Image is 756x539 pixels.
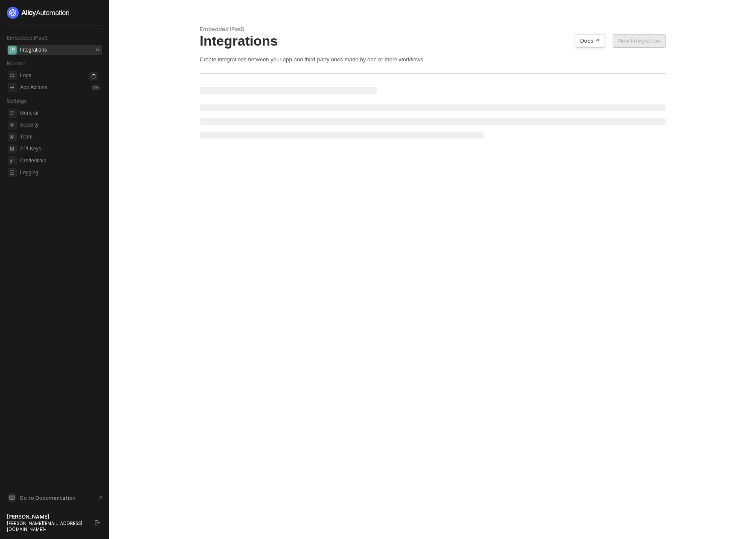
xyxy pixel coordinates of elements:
span: Monitor [7,60,26,66]
span: API Keys [20,144,100,154]
span: team [8,133,17,141]
div: Create integrations between your app and third-party ones made by one or more workflows. [200,56,666,63]
span: security [8,121,17,130]
span: icon-loader [89,72,98,81]
div: 0 [95,46,100,53]
span: Embedded iPaaS [7,35,48,41]
button: New Integration [613,34,666,48]
div: Logs [20,72,31,79]
span: Logging [20,167,100,178]
div: Embedded iPaaS [200,26,666,33]
div: Integrations [200,33,666,49]
span: logging [8,168,17,177]
span: documentation [8,493,16,502]
img: logo [7,7,70,19]
span: credentials [8,156,17,165]
a: Knowledge Base [7,493,102,503]
span: logout [95,520,100,525]
div: [PERSON_NAME][EMAIL_ADDRESS][DOMAIN_NAME] • [7,520,87,532]
span: document-arrow [96,494,105,502]
span: Settings [7,98,26,104]
div: Integrations [20,46,47,54]
div: App Actions [20,84,47,91]
span: api-key [8,144,17,153]
div: Docs ↗ [580,37,599,44]
span: general [8,109,17,118]
span: Credentials [20,156,100,166]
span: Go to Documentation [20,494,76,502]
span: General [20,108,100,118]
button: Docs ↗ [575,34,605,48]
span: icon-app-actions [8,83,17,92]
div: [PERSON_NAME] [7,513,87,520]
span: Security [20,120,100,130]
span: icon-logs [8,71,17,80]
span: Team [20,132,100,142]
div: 0 % [91,84,100,91]
a: logo [7,7,102,19]
span: integrations [8,46,17,55]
